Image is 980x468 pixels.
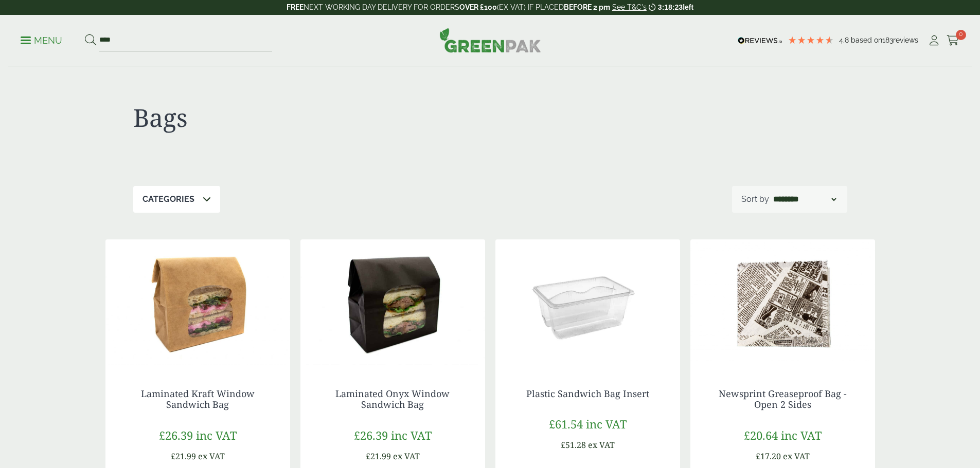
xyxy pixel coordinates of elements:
a: 0 [947,33,959,48]
strong: BEFORE 2 pm [564,3,610,11]
a: Plastic Sandwich Bag Insert [526,387,649,400]
span: £21.99 [171,451,196,462]
span: £26.39 [354,427,388,443]
img: Laminated Black Sandwich Bag [300,239,485,368]
a: See T&C's [612,3,647,11]
span: ex VAT [393,451,420,462]
img: Newsprint Greaseproof Bag - Open 2 Sides -0 [690,239,875,368]
h1: Bags [133,103,490,133]
span: inc VAT [586,416,627,432]
span: ex VAT [198,451,225,462]
span: 4.8 [839,36,851,44]
span: £51.28 [561,439,586,451]
span: 0 [956,30,966,40]
a: Newsprint Greaseproof Bag - Open 2 Sides [719,387,847,411]
span: inc VAT [391,427,432,443]
span: reviews [893,36,918,44]
span: £17.20 [756,451,781,462]
span: £20.64 [744,427,778,443]
p: Menu [21,34,62,47]
img: Laminated Kraft Sandwich Bag [105,239,290,368]
span: 3:18:23 [658,3,683,11]
a: Menu [21,34,62,45]
span: Based on [851,36,882,44]
select: Shop order [771,193,838,205]
strong: FREE [287,3,304,11]
strong: OVER £100 [459,3,497,11]
a: Laminated Onyx Window Sandwich Bag [335,387,450,411]
span: inc VAT [781,427,822,443]
a: Laminated Kraft Window Sandwich Bag [141,387,255,411]
img: Plastic Sandwich Bag insert [495,239,680,368]
p: Sort by [741,193,769,205]
span: 183 [882,36,893,44]
span: £61.54 [549,416,583,432]
img: REVIEWS.io [738,37,782,44]
span: £26.39 [159,427,193,443]
span: ex VAT [783,451,810,462]
img: GreenPak Supplies [439,28,541,52]
span: £21.99 [366,451,391,462]
div: 4.79 Stars [788,35,834,45]
span: left [683,3,693,11]
i: My Account [928,35,940,46]
span: ex VAT [588,439,615,451]
i: Cart [947,35,959,46]
p: Categories [142,193,194,205]
span: inc VAT [196,427,237,443]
